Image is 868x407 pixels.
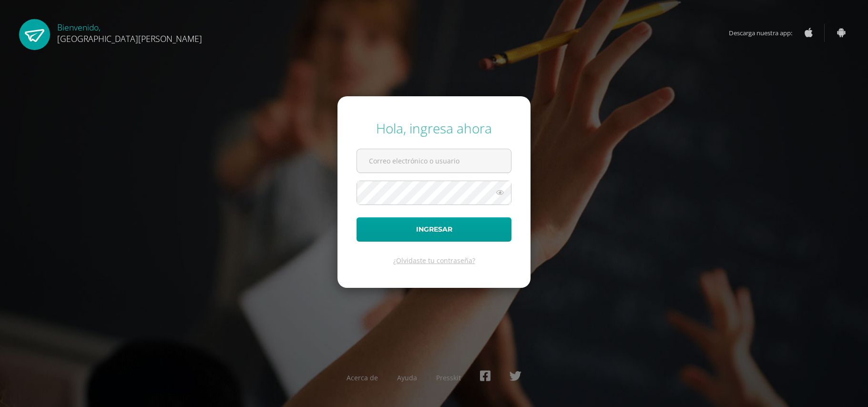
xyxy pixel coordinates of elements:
span: Descarga nuestra app: [729,24,802,42]
span: [GEOGRAPHIC_DATA][PERSON_NAME] [57,33,202,44]
input: Correo electrónico o usuario [357,149,511,173]
button: Ingresar [357,217,511,242]
a: Presskit [436,373,461,382]
div: Bienvenido, [57,19,202,44]
div: Hola, ingresa ahora [357,119,511,137]
a: Ayuda [397,373,417,382]
a: Acerca de [347,373,378,382]
a: ¿Olvidaste tu contraseña? [393,256,475,265]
